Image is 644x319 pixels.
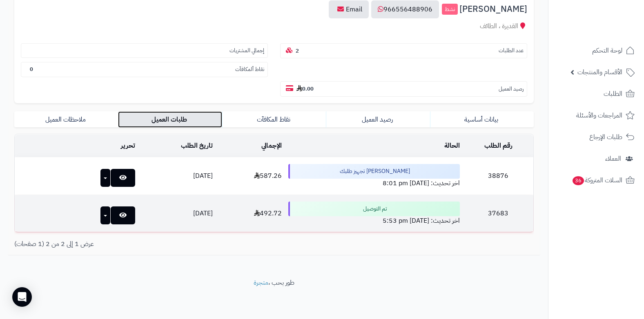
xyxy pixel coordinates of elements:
[296,85,314,93] b: 0.00
[216,135,285,157] td: الإجمالي
[499,85,524,93] small: رصيد العميل
[235,66,264,73] small: نقاط ألمكافآت
[589,131,622,143] span: طلبات الإرجاع
[8,239,274,249] div: عرض 1 إلى 2 من 2 (1 صفحات)
[285,135,463,157] td: الحالة
[329,0,369,18] a: Email
[288,202,460,216] div: تم التوصيل
[553,127,639,147] a: طلبات الإرجاع
[463,135,533,157] td: رقم الطلب
[326,111,430,128] a: رصيد العميل
[573,176,584,185] span: 36
[14,111,118,128] a: ملاحظات العميل
[222,111,326,128] a: نقاط المكافآت
[553,106,639,125] a: المراجعات والأسئلة
[30,65,33,73] b: 0
[588,6,636,23] img: logo-2.png
[296,47,299,55] b: 2
[577,66,622,78] span: الأقسام والمنتجات
[553,171,639,190] a: السلات المتروكة36
[138,135,216,157] td: تاريخ الطلب
[572,175,622,186] span: السلات المتروكة
[118,111,222,128] a: طلبات العميل
[430,111,534,128] a: بيانات أساسية
[459,4,527,14] span: [PERSON_NAME]
[553,41,639,60] a: لوحة التحكم
[463,157,533,195] td: 38876
[592,45,622,56] span: لوحة التحكم
[15,135,138,157] td: تحرير
[553,149,639,168] a: العملاء
[138,157,216,195] td: [DATE]
[463,195,533,232] td: 37683
[442,4,458,15] small: نشط
[285,157,463,195] td: اخر تحديث: [DATE] 8:01 pm
[288,164,460,179] div: [PERSON_NAME] تجهيز طلبك
[371,0,439,18] a: 966556488906
[230,47,264,55] small: إجمالي المشتريات
[604,88,622,100] span: الطلبات
[553,84,639,104] a: الطلبات
[576,110,622,121] span: المراجعات والأسئلة
[605,153,621,164] span: العملاء
[21,22,527,31] div: القديرة ، الطائف
[216,157,285,195] td: 587.26
[138,195,216,232] td: [DATE]
[499,47,524,55] small: عدد الطلبات
[12,287,32,307] div: Open Intercom Messenger
[285,195,463,232] td: اخر تحديث: [DATE] 5:53 pm
[216,195,285,232] td: 492.72
[254,278,268,288] a: متجرة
